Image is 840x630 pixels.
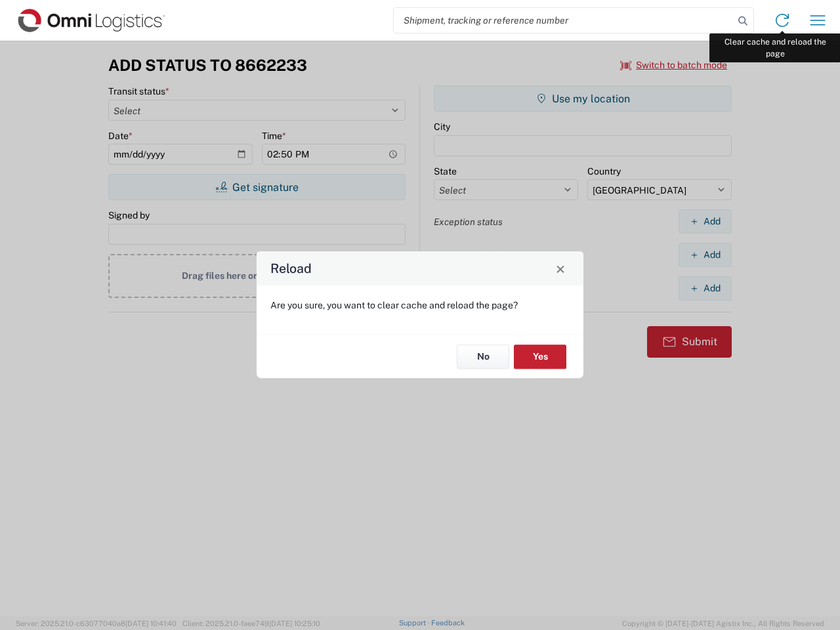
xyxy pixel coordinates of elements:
input: Shipment, tracking or reference number [394,8,734,33]
button: Yes [514,345,566,369]
h4: Reload [270,259,312,278]
button: No [457,345,509,369]
p: Are you sure, you want to clear cache and reload the page? [270,299,570,311]
button: Close [551,259,570,278]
